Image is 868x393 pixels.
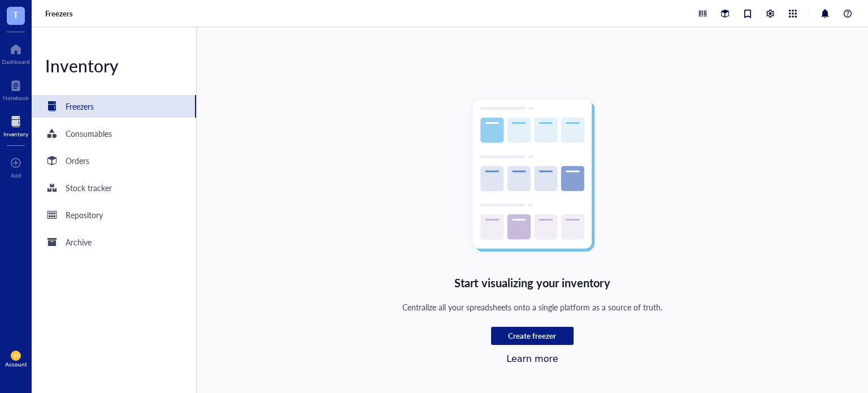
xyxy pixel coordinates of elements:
div: Consumables [66,127,112,140]
a: Orders [32,149,196,172]
div: Notebook [3,94,29,101]
div: Archive [66,236,92,248]
a: Learn more [506,353,558,364]
a: Notebook [3,76,29,101]
span: JH [13,353,19,359]
div: Repository [66,209,103,221]
a: Freezers [32,95,196,118]
div: Inventory [32,54,196,77]
a: Archive [32,231,196,253]
div: Freezers [66,100,94,113]
a: Stock tracker [32,176,196,199]
div: Add [11,172,21,179]
div: Start visualizing your inventory [454,274,610,292]
div: Orders [66,154,89,167]
div: Centralize all your spreadsheets onto a single platform as a source of truth. [402,301,663,313]
div: Inventory [3,131,28,137]
span: Create freezer [508,331,556,341]
a: Repository [32,204,196,226]
a: Dashboard [2,40,30,65]
img: Empty state [463,90,602,260]
div: Stock tracker [66,182,112,194]
div: Account [5,361,27,368]
a: Freezers [45,8,75,19]
div: Dashboard [2,58,30,65]
span: T [13,7,19,21]
button: Create freezer [491,327,574,345]
a: Consumables [32,122,196,145]
a: Inventory [3,113,28,137]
